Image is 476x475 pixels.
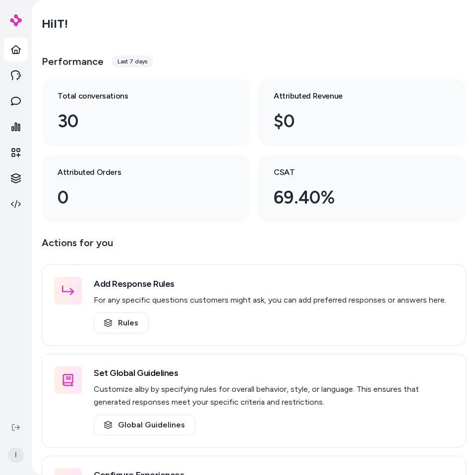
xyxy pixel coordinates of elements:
[94,366,454,380] h3: Set Global Guidelines
[42,78,250,147] a: Total conversations 30
[274,90,434,102] h3: Attributed Revenue
[274,108,434,135] div: $0
[112,55,153,67] div: Last 7 days
[58,108,218,135] div: 30
[94,294,446,307] p: For any specific questions customers might ask, you can add preferred responses or answers here.
[274,166,434,178] h3: CSAT
[10,14,22,26] img: alby Logo
[42,54,104,68] h3: Performance
[94,415,195,435] a: Global Guidelines
[8,447,24,463] span: I
[58,184,218,211] div: 0
[42,235,466,259] p: Actions for you
[258,155,466,223] a: CSAT 69.40%
[58,90,218,102] h3: Total conversations
[42,155,250,223] a: Attributed Orders 0
[94,277,446,291] h3: Add Response Rules
[58,166,218,178] h3: Attributed Orders
[42,16,68,31] h2: Hi IT !
[94,313,149,333] a: Rules
[258,78,466,147] a: Attributed Revenue $0
[6,439,26,471] button: I
[94,383,454,409] p: Customize alby by specifying rules for overall behavior, style, or language. This ensures that ge...
[274,184,434,211] div: 69.40%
